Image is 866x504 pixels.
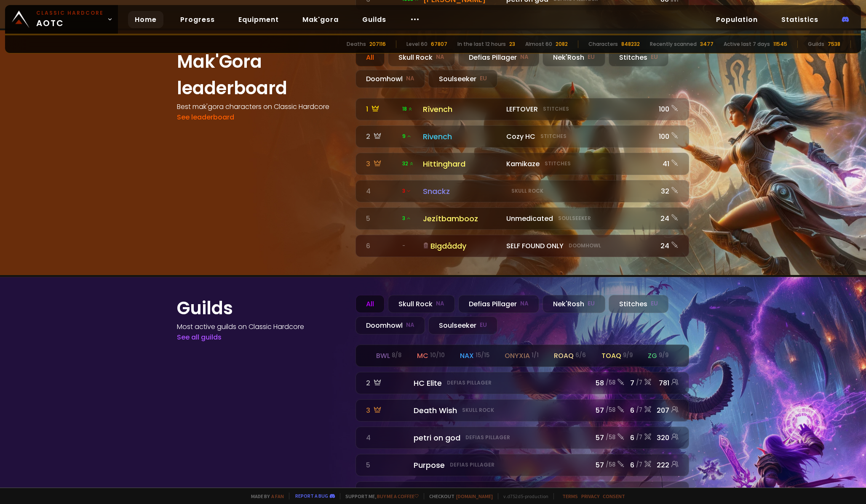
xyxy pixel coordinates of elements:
div: Nek'Rosh [543,295,605,313]
small: Soulseeker [558,215,591,222]
div: 2082 [556,40,568,48]
div: Unmedicated [506,213,652,224]
small: 6 / 6 [575,351,586,360]
a: Report a bug [295,493,328,499]
span: v. d752d5 - production [498,493,548,499]
h4: Most active guilds on Classic Hardcore [177,321,345,332]
small: 9 / 9 [623,351,633,360]
small: Skull Rock [511,187,543,195]
a: Home [128,11,163,28]
div: 6 [366,241,397,251]
div: Doomhowl [355,316,425,334]
small: EU [651,53,658,61]
small: 10 / 10 [430,351,445,360]
div: 24 [657,241,679,251]
small: EU [480,321,487,329]
div: Stitches [609,295,668,313]
small: Stitches [540,133,567,140]
div: 4 [366,186,397,196]
small: EU [651,300,658,308]
div: Bigdåddy [423,240,501,252]
a: 4 3 SnackzSkull Rock32 [355,180,689,202]
a: Privacy [581,493,599,499]
div: SELF FOUND ONLY [506,241,652,251]
a: 2 HC EliteDefias Pillager58 /587/7781 [355,372,689,394]
small: Stitches [545,160,571,167]
div: 67807 [431,40,447,48]
div: bwl [376,350,401,361]
a: Mak'gora [296,11,345,28]
div: Soulseeker [428,316,497,334]
div: Snackz [423,186,501,197]
div: Hittinghard [423,158,501,170]
a: Equipment [232,11,286,28]
div: nax [460,350,489,361]
div: In the last 12 hours [457,40,506,48]
div: Kamikaze [506,159,652,169]
small: NA [406,321,414,329]
div: 100 [657,104,679,114]
a: bwl 8/8mc 10/10nax 15/15onyxia 1/1roaq 6/6toaq 9/9zg 9/9 [355,345,689,367]
div: LEFTOVER [506,104,652,114]
span: 18 [402,105,413,113]
small: 8 / 8 [392,351,401,360]
a: 5 3JezítbamboozUnmedicatedSoulseeker24 [355,207,689,230]
div: Characters [588,40,618,48]
a: 2 9RivenchCozy HCStitches100 [355,125,689,148]
a: Population [709,11,764,28]
div: 41 [657,159,679,169]
div: Defias Pillager [458,48,539,66]
small: NA [436,53,444,61]
div: Skull Rock [388,295,455,313]
small: 15 / 15 [476,351,489,360]
a: 6 -BigdåddySELF FOUND ONLYDoomhowl24 [355,235,689,257]
div: Defias Pillager [458,295,539,313]
a: Progress [174,11,222,28]
div: 848232 [621,40,640,48]
h1: Guilds [177,295,345,321]
span: Made by [246,493,284,499]
a: 4 petri on godDefias Pillager57 /586/7320 [355,427,689,449]
div: All [355,295,385,313]
small: Classic Hardcore [36,9,104,17]
span: 3 [402,187,411,195]
div: 2 [366,131,397,142]
div: Active last 7 days [724,40,770,48]
a: a fan [271,493,284,499]
small: 9 / 9 [659,351,668,360]
span: 3 [402,215,411,222]
h4: Best mak'gora characters on Classic Hardcore [177,101,345,112]
div: 23 [509,40,515,48]
div: Rivench [423,131,501,142]
a: Statistics [775,11,825,28]
div: Cozy HC [506,131,652,142]
a: 3 Death WishSkull Rock57 /586/7207 [355,399,689,422]
small: EU [588,300,595,308]
div: Almost 60 [525,40,552,48]
div: mc [417,350,445,361]
div: Doomhowl [355,70,425,88]
a: Buy me a coffee [377,493,419,499]
div: zg [648,350,668,361]
span: - [402,242,405,249]
a: 3 32 HittinghardKamikazeStitches41 [355,153,689,175]
div: roaq [554,350,586,361]
div: 3 [366,159,397,169]
div: Guilds [808,40,824,48]
small: NA [520,53,529,61]
div: Skull Rock [388,48,455,66]
div: Jezítbambooz [423,213,501,224]
div: 32 [657,186,679,196]
div: Soulseeker [428,70,497,88]
div: toaq [601,350,633,361]
div: 1 [366,104,397,114]
div: All [355,48,385,66]
div: 207116 [369,40,386,48]
span: AOTC [36,9,104,29]
a: See all guilds [177,332,222,342]
span: 32 [402,160,414,167]
a: Classic HardcoreAOTC [5,5,118,34]
div: 24 [657,213,679,224]
div: Recently scanned [650,40,697,48]
div: 7538 [828,40,840,48]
